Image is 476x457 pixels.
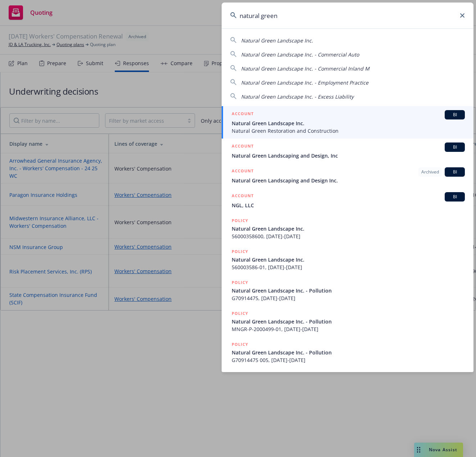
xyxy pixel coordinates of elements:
h5: ACCOUNT [232,142,254,151]
span: Natural Green Landscape Inc. - Employment Practice [241,79,368,86]
span: 56000358600, [DATE]-[DATE] [232,232,465,240]
span: BI [448,144,462,150]
span: Natural Green Landscape Inc. - Pollution [232,287,465,294]
h5: POLICY [232,248,248,255]
a: POLICYNatural Green Landscape Inc.560003586-01, [DATE]-[DATE] [222,244,473,275]
h5: POLICY [232,279,248,286]
h5: ACCOUNT [232,192,254,201]
h5: POLICY [232,217,248,224]
span: Natural Green Landscape Inc. - Pollution [232,318,465,325]
a: POLICYNatural Green Landscape Inc. - PollutionG70914475 005, [DATE]-[DATE] [222,337,473,368]
span: Natural Green Landscaping and Design, Inc [232,152,465,159]
span: Natural Green Landscape Inc. [232,256,465,263]
span: G70914475 005, [DATE]-[DATE] [232,356,465,364]
span: BI [448,169,462,175]
span: BI [448,194,462,200]
span: Natural Green Landscape Inc. [241,37,313,44]
span: Natural Green Landscape Inc. - Commercial Inland M [241,65,370,72]
span: Natural Green Restoration and Construction [232,127,465,135]
h5: ACCOUNT [232,167,254,176]
h5: ACCOUNT [232,110,254,119]
span: Natural Green Landscape Inc. [232,119,465,127]
a: POLICYNatural Green Landscape Inc. - PollutionMNGR-P-2000499-01, [DATE]-[DATE] [222,306,473,337]
a: POLICYNatural Green Landscape Inc. - PollutionG70914475, [DATE]-[DATE] [222,275,473,306]
span: Natural Green Landscape Inc. - Commercial Auto [241,51,359,58]
span: G70914475, [DATE]-[DATE] [232,294,465,302]
h5: POLICY [232,341,248,348]
span: BI [448,112,462,118]
span: Natural Green Landscape Inc. [232,225,465,232]
span: Natural Green Landscape Inc. - Pollution [232,349,465,356]
a: ACCOUNTBINatural Green Landscape Inc.Natural Green Restoration and Construction [222,106,473,139]
span: Natural Green Landscape Inc. - Excess Liability [241,93,354,100]
span: NGL, LLC [232,202,465,209]
a: POLICYNatural Green Landscape Inc.56000358600, [DATE]-[DATE] [222,213,473,244]
a: ACCOUNTArchivedBINatural Green Landscaping and Design Inc. [222,163,473,188]
a: ACCOUNTBINGL, LLC [222,188,473,213]
span: 560003586-01, [DATE]-[DATE] [232,263,465,271]
h5: POLICY [232,310,248,317]
span: Natural Green Landscaping and Design Inc. [232,177,465,184]
input: Search... [222,3,473,28]
a: ACCOUNTBINatural Green Landscaping and Design, Inc [222,139,473,163]
span: Archived [421,169,439,175]
span: MNGR-P-2000499-01, [DATE]-[DATE] [232,325,465,333]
